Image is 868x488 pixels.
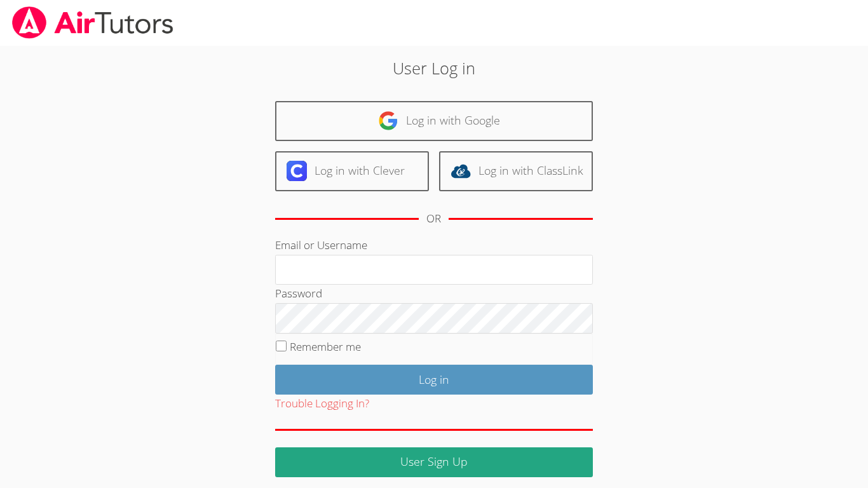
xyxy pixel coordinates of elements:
h2: User Log in [200,56,668,80]
label: Password [275,286,322,301]
a: Log in with Clever [275,151,429,191]
input: Log in [275,365,593,395]
label: Email or Username [275,238,367,252]
a: Log in with ClassLink [439,151,593,191]
img: clever-logo-6eab21bc6e7a338710f1a6ff85c0baf02591cd810cc4098c63d3a4b26e2feb20.svg [287,161,307,181]
img: airtutors_banner-c4298cdbf04f3fff15de1276eac7730deb9818008684d7c2e4769d2f7ddbe033.png [11,6,175,39]
a: User Sign Up [275,447,593,477]
a: Log in with Google [275,101,593,141]
button: Trouble Logging In? [275,395,369,413]
div: OR [426,210,441,228]
img: classlink-logo-d6bb404cc1216ec64c9a2012d9dc4662098be43eaf13dc465df04b49fa7ab582.svg [451,161,471,181]
img: google-logo-50288ca7cdecda66e5e0955fdab243c47b7ad437acaf1139b6f446037453330a.svg [378,111,398,131]
label: Remember me [290,339,361,354]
